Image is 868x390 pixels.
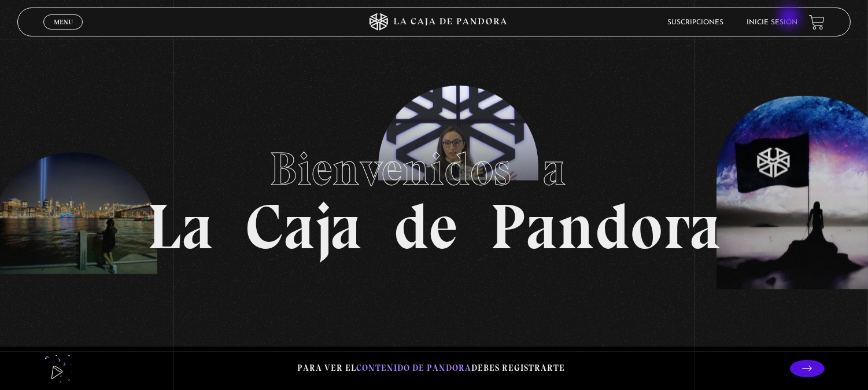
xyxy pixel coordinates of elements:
[54,19,73,25] span: Menu
[50,28,77,36] span: Cerrar
[809,14,825,30] a: View your shopping cart
[297,360,565,376] p: Para ver el debes registrarte
[667,19,723,26] a: Suscripciones
[147,131,721,259] h1: La Caja de Pandora
[356,363,471,373] span: contenido de Pandora
[270,141,599,197] span: Bienvenidos a
[747,19,797,26] a: Inicie sesión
